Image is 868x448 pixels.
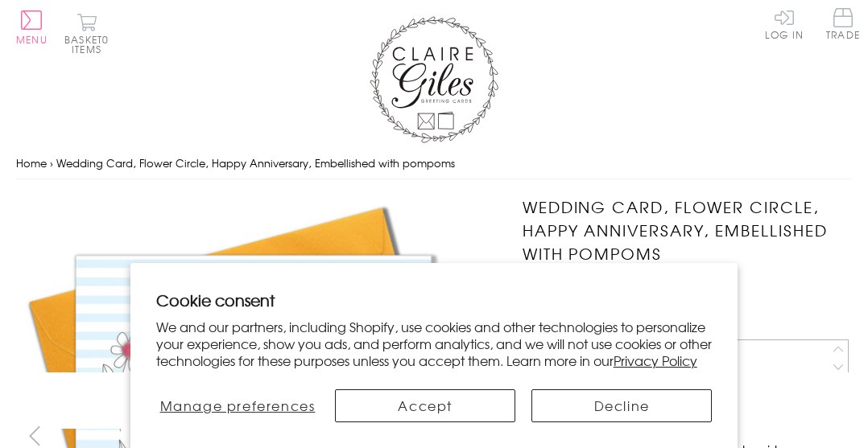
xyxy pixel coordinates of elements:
[50,155,53,171] span: ›
[160,396,316,415] span: Manage preferences
[370,16,498,143] img: Claire Giles Greetings Cards
[523,195,852,265] h1: Wedding Card, Flower Circle, Happy Anniversary, Embellished with pompoms
[64,13,109,54] button: Basket0 items
[16,32,48,47] span: Menu
[826,8,860,39] span: Trade
[16,147,852,180] nav: breadcrumbs
[16,10,48,44] button: Menu
[156,389,320,422] button: Manage preferences
[335,389,515,422] button: Accept
[72,32,109,56] span: 0 items
[531,389,712,422] button: Decline
[156,289,713,311] h2: Cookie consent
[765,8,804,39] a: Log In
[826,8,860,43] a: Trade
[16,155,47,171] a: Home
[156,319,713,368] p: We and our partners, including Shopify, use cookies and other technologies to personalize your ex...
[56,155,455,171] span: Wedding Card, Flower Circle, Happy Anniversary, Embellished with pompoms
[614,351,697,370] a: Privacy Policy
